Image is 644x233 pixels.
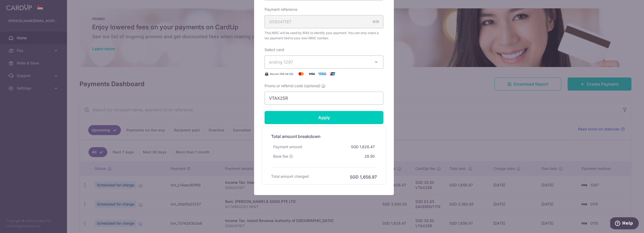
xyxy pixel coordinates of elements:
[269,59,293,65] span: ending 1297
[271,174,309,179] h6: Total amount charged
[306,71,317,77] img: Visa
[273,154,288,159] span: Base fee
[327,71,338,77] img: UnionPay
[317,71,327,77] img: American Express
[373,19,379,24] div: 9/35
[270,72,294,76] span: Secure 256-bit SSL
[265,56,383,69] button: ending 1297
[350,174,377,180] h6: SGD 1,656.97
[265,47,284,52] label: Select card
[349,142,377,152] div: SGD 1,628.47
[271,133,377,140] h5: Total amount breakdown
[265,83,320,88] span: Promo or referral code (optional)
[265,30,383,41] span: This NRIC will be used by IRAS to identify your payment. You can only make a tax payment tied to ...
[610,217,639,230] iframe: Opens a widget where you can find more information
[362,152,377,161] div: 28.50
[265,111,383,124] input: Apply
[296,71,306,77] img: Mastercard
[271,142,304,152] div: Payment amount
[265,7,297,12] label: Payment reference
